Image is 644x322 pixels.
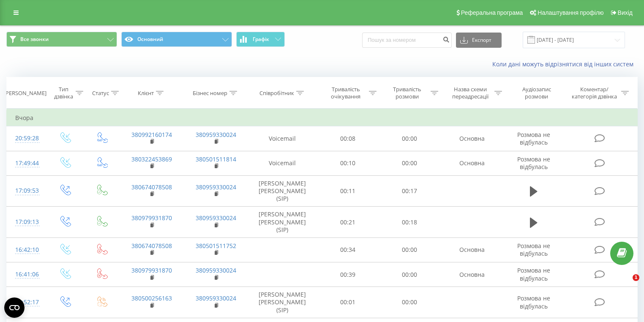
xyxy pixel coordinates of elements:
[131,155,172,163] a: 380322453869
[138,90,154,97] div: Клієнт
[317,126,379,151] td: 00:08
[517,266,550,282] span: Розмова не відбулась
[538,9,603,16] span: Налаштування профілю
[618,9,633,16] span: Вихід
[193,90,227,97] div: Бізнес номер
[317,175,379,207] td: 00:11
[633,274,639,281] span: 1
[517,242,550,257] span: Розмова не відбулась
[317,207,379,238] td: 00:21
[131,294,172,302] a: 380500256163
[196,266,236,274] a: 380959330024
[570,86,619,100] div: Коментар/категорія дзвінка
[121,32,232,47] button: Основний
[440,151,505,175] td: Основна
[517,294,550,310] span: Розмова не відбулась
[248,126,317,151] td: Voicemail
[317,262,379,287] td: 00:39
[379,175,440,207] td: 00:17
[512,86,561,100] div: Аудіозапис розмови
[440,262,505,287] td: Основна
[248,151,317,175] td: Voicemail
[440,126,505,151] td: Основна
[379,151,440,175] td: 00:00
[317,287,379,318] td: 00:01
[131,131,172,139] a: 380992160174
[131,242,172,250] a: 380674078508
[236,32,285,47] button: Графік
[4,90,46,97] div: [PERSON_NAME]
[196,214,236,222] a: 380959330024
[325,86,367,100] div: Тривалість очікування
[196,131,236,139] a: 380959330024
[6,32,117,47] button: Все звонки
[15,242,38,258] div: 16:42:10
[517,131,550,146] span: Розмова не відбулась
[15,294,38,311] div: 15:52:17
[253,36,269,42] span: Графік
[15,214,38,230] div: 17:09:13
[196,183,236,191] a: 380959330024
[317,151,379,175] td: 00:10
[15,266,38,283] div: 16:41:06
[379,262,440,287] td: 00:00
[248,175,317,207] td: [PERSON_NAME] [PERSON_NAME] (SIP)
[448,86,493,100] div: Назва схеми переадресації
[259,90,294,97] div: Співробітник
[131,183,172,191] a: 380674078508
[92,90,109,97] div: Статус
[379,207,440,238] td: 00:18
[440,237,505,262] td: Основна
[456,33,502,48] button: Експорт
[54,86,74,100] div: Тип дзвінка
[517,155,550,171] span: Розмова не відбулась
[196,294,236,302] a: 380959330024
[379,287,440,318] td: 00:00
[317,237,379,262] td: 00:34
[386,86,428,100] div: Тривалість розмови
[379,237,440,262] td: 00:00
[461,9,523,16] span: Реферальна програма
[362,33,452,48] input: Пошук за номером
[4,297,25,318] button: Open CMP widget
[131,266,172,274] a: 380979931870
[196,155,236,163] a: 380501511814
[196,242,236,250] a: 380501511752
[615,274,636,295] iframe: Intercom live chat
[492,60,638,68] a: Коли дані можуть відрізнятися вiд інших систем
[7,109,638,126] td: Вчора
[20,36,49,43] span: Все звонки
[379,126,440,151] td: 00:00
[15,183,38,199] div: 17:09:53
[131,214,172,222] a: 380979931870
[248,287,317,318] td: [PERSON_NAME] [PERSON_NAME] (SIP)
[15,130,38,147] div: 20:59:28
[15,155,38,172] div: 17:49:44
[248,207,317,238] td: [PERSON_NAME] [PERSON_NAME] (SIP)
